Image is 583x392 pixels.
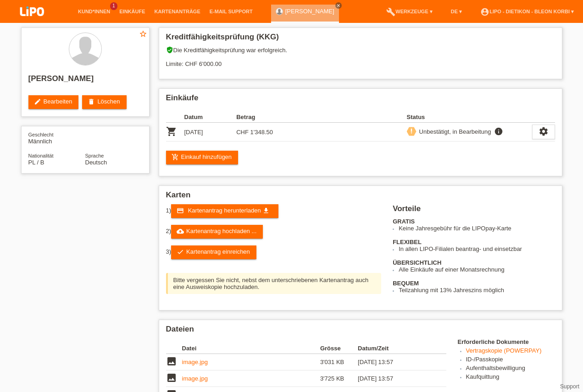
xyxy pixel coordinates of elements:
[171,225,263,239] a: cloud_uploadKartenantrag hochladen ...
[34,98,41,105] i: edit
[393,204,555,218] h2: Vorteile
[399,266,555,273] li: Alle Einkäufe auf einer Monatsrechnung
[358,343,433,354] th: Datum/Zeit
[493,127,504,136] i: info
[182,343,320,354] th: Datei
[386,7,395,16] i: build
[236,123,289,142] td: CHF 1'348.50
[82,95,126,109] a: deleteLöschen
[416,127,491,136] div: Unbestätigt, in Bearbeitung
[480,7,489,16] i: account_circle
[320,343,358,354] th: Grösse
[184,112,237,123] th: Datum
[458,338,555,345] h4: Erforderliche Dokumente
[88,98,95,105] i: delete
[446,9,466,14] a: DE ▾
[466,347,542,354] a: Vertragskopie (POWERPAY)
[358,354,433,370] td: [DATE] 13:57
[177,207,184,214] i: credit_card
[408,128,415,134] i: priority_high
[171,204,278,218] a: credit_card Kartenantrag herunterladen get_app
[166,33,555,46] h2: Kreditfähigkeitsprüfung (KKG)
[115,9,150,14] a: Einkäufe
[188,207,261,214] span: Kartenantrag herunterladen
[393,218,415,225] b: GRATIS
[382,9,437,14] a: buildWerkzeuge ▾
[466,356,555,365] li: ID-/Passkopie
[139,30,147,38] i: star_border
[166,151,239,164] a: add_shopping_cartEinkauf hinzufügen
[28,95,79,109] a: editBearbeiten
[399,225,555,232] li: Keine Jahresgebühr für die LIPOpay-Karte
[399,287,555,294] li: Teilzahlung mit 13% Jahreszins möglich
[110,2,117,10] span: 1
[28,153,54,158] span: Nationalität
[28,159,44,166] span: Polen / B / 13.06.2022
[28,131,85,145] div: Männlich
[166,225,382,239] div: 2)
[139,30,147,39] a: star_border
[85,153,104,158] span: Sprache
[285,8,334,15] a: [PERSON_NAME]
[28,74,142,88] h2: [PERSON_NAME]
[166,93,555,107] h2: Einkäufe
[399,245,555,252] li: In allen LIPO-Filialen beantrag- und einsetzbar
[205,9,257,14] a: E-Mail Support
[172,153,179,161] i: add_shopping_cart
[560,383,579,390] a: Support
[407,112,532,123] th: Status
[393,280,419,287] b: BEQUEM
[9,19,55,26] a: LIPO pay
[150,9,205,14] a: Kartenanträge
[166,356,177,367] i: image
[476,9,578,14] a: account_circleLIPO - Dietikon - Bleon Korbi ▾
[182,375,208,382] a: image.jpg
[262,207,270,214] i: get_app
[166,126,177,137] i: POSP00026026
[393,259,441,266] b: ÜBERSICHTLICH
[166,325,555,338] h2: Dateien
[466,365,555,373] li: Aufenthaltsbewilligung
[85,159,107,166] span: Deutsch
[182,359,208,365] a: image.jpg
[166,245,382,259] div: 3)
[166,204,382,218] div: 1)
[177,248,184,256] i: check
[166,46,555,74] div: Die Kreditfähigkeitsprüfung war erfolgreich. Limite: CHF 6'000.00
[320,370,358,387] td: 3'725 KB
[236,112,289,123] th: Betrag
[466,373,555,382] li: Kaufquittung
[336,3,341,8] i: close
[166,46,173,54] i: verified_user
[73,9,115,14] a: Kund*innen
[393,239,422,245] b: FLEXIBEL
[171,245,256,259] a: checkKartenantrag einreichen
[539,126,549,136] i: settings
[320,354,358,370] td: 3'031 KB
[358,370,433,387] td: [DATE] 13:57
[166,372,177,383] i: image
[166,273,382,294] div: Bitte vergessen Sie nicht, nebst dem unterschriebenen Kartenantrag auch eine Ausweiskopie hochzul...
[335,2,342,9] a: close
[177,228,184,235] i: cloud_upload
[28,132,54,137] span: Geschlecht
[166,191,555,204] h2: Karten
[184,123,237,142] td: [DATE]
